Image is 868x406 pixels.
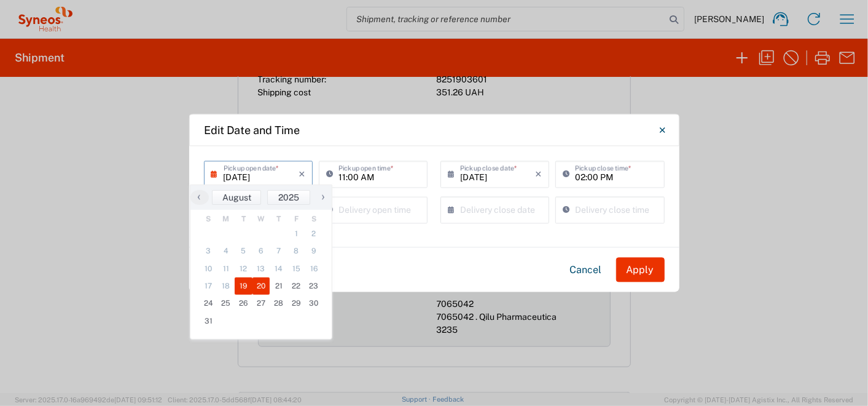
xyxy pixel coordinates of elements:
[217,295,235,312] span: 25
[287,277,305,295] span: 22
[287,242,305,260] span: 8
[270,213,287,225] th: weekday
[270,277,287,295] span: 21
[190,190,332,205] bs-datepicker-navigation-view: ​ ​ ​
[200,213,217,225] th: weekday
[212,190,261,205] button: August
[270,260,287,277] span: 14
[200,242,217,260] span: 3
[200,312,217,330] span: 31
[252,260,270,277] span: 13
[217,277,235,295] span: 18
[287,260,305,277] span: 15
[235,295,252,312] span: 26
[560,258,612,282] button: Cancel
[217,213,235,225] th: weekday
[235,242,252,260] span: 5
[200,260,217,277] span: 10
[267,190,310,205] button: 2025
[313,190,332,205] button: ›
[287,213,305,225] th: weekday
[305,277,323,295] span: 23
[305,260,323,277] span: 16
[190,190,209,205] button: ‹
[305,213,323,225] th: weekday
[235,277,252,295] span: 19
[252,295,270,312] span: 27
[252,277,270,295] span: 20
[278,193,299,202] span: 2025
[190,189,208,204] span: ‹
[270,242,287,260] span: 7
[205,122,300,138] h4: Edit Date and Time
[217,260,235,277] span: 11
[235,260,252,277] span: 12
[200,295,217,312] span: 24
[252,242,270,260] span: 6
[200,277,217,295] span: 17
[305,242,323,260] span: 9
[305,225,323,242] span: 2
[270,295,287,312] span: 28
[287,225,305,242] span: 1
[190,185,332,340] bs-datepicker-container: calendar
[235,213,252,225] th: weekday
[651,118,675,143] button: Close
[252,213,270,225] th: weekday
[287,295,305,312] span: 29
[217,242,235,260] span: 4
[535,165,542,185] i: ×
[616,258,665,282] button: Apply
[222,193,251,202] span: August
[299,165,305,185] i: ×
[314,189,332,204] span: ›
[305,295,323,312] span: 30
